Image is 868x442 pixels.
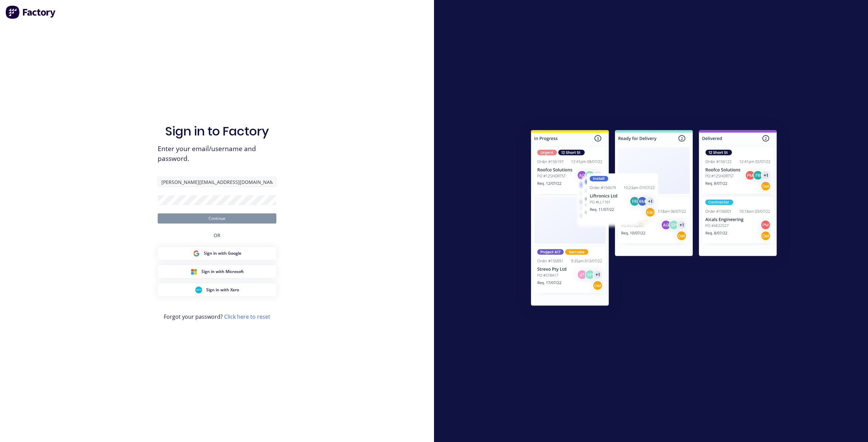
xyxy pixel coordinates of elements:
span: Forgot your password? [164,313,270,321]
img: Xero Sign in [195,287,202,293]
img: Sign in [516,117,792,322]
span: Sign in with Google [204,250,241,256]
img: Google Sign in [193,250,200,257]
button: Xero Sign inSign in with Xero [158,283,276,296]
span: Enter your email/username and password. [158,144,276,164]
div: OR [214,224,220,247]
span: Sign in with Xero [206,287,239,293]
button: Microsoft Sign inSign in with Microsoft [158,265,276,278]
button: Google Sign inSign in with Google [158,247,276,260]
span: Sign in with Microsoft [201,269,244,275]
input: Email/Username [158,177,276,187]
button: Continue [158,213,276,224]
a: Click here to reset [224,313,270,320]
h1: Sign in to Factory [165,124,269,139]
img: Factory [5,5,56,19]
img: Microsoft Sign in [191,268,197,275]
